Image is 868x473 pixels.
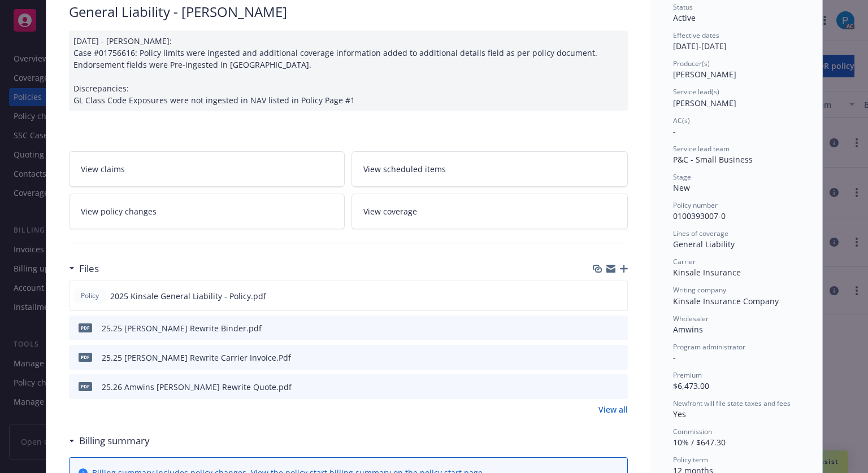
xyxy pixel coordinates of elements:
span: Stage [673,172,691,182]
button: download file [594,290,604,302]
span: Newfront will file state taxes and fees [673,398,791,408]
span: Kinsale Insurance [673,267,741,278]
button: download file [595,322,604,334]
span: Lines of coverage [673,229,728,238]
span: Policy term [673,455,708,465]
button: preview file [613,290,623,302]
span: Yes [673,409,686,419]
button: preview file [613,322,623,334]
span: New [673,182,690,193]
a: View coverage [351,194,628,229]
span: Effective dates [673,30,719,40]
span: View scheduled items [363,163,446,175]
button: download file [595,352,604,363]
a: View all [598,404,628,415]
span: $6,473.00 [673,380,709,391]
div: [DATE] - [DATE] [673,30,800,52]
span: Carrier [673,257,696,266]
span: 0100393007-0 [673,211,726,221]
span: Service lead team [673,144,730,154]
span: P&C - Small Business [673,154,753,165]
span: Writing company [673,285,726,295]
div: Files [69,261,99,276]
span: - [673,126,676,137]
div: Billing summary [69,433,150,448]
span: Kinsale Insurance Company [673,296,779,306]
span: - [673,352,676,363]
span: pdf [79,382,92,391]
span: 10% / $647.30 [673,437,726,448]
span: AC(s) [673,116,690,125]
span: View claims [81,163,125,175]
span: pdf [79,323,92,332]
span: Amwins [673,324,703,335]
div: 25.26 Amwins [PERSON_NAME] Rewrite Quote.pdf [102,381,292,393]
a: View policy changes [69,194,345,229]
div: General Liability [673,238,800,250]
span: Policy number [673,200,718,210]
div: 25.25 [PERSON_NAME] Rewrite Carrier Invoice.Pdf [102,352,291,363]
span: Status [673,2,693,12]
a: View claims [69,151,345,187]
span: Active [673,12,696,23]
h3: Files [79,261,99,276]
span: View policy changes [81,205,157,217]
span: Producer(s) [673,59,710,68]
span: [PERSON_NAME] [673,69,736,80]
h3: Billing summary [79,433,150,448]
span: Pdf [79,353,92,361]
span: Premium [673,370,702,380]
div: [DATE] - [PERSON_NAME]: Case #01756616: Policy limits were ingested and additional coverage infor... [69,30,628,111]
span: Commission [673,427,712,436]
div: 25.25 [PERSON_NAME] Rewrite Binder.pdf [102,322,262,334]
div: General Liability - [PERSON_NAME] [69,2,628,21]
button: preview file [613,381,623,393]
span: View coverage [363,205,417,217]
span: [PERSON_NAME] [673,98,736,108]
span: Policy [79,291,101,301]
span: Service lead(s) [673,87,719,97]
span: Program administrator [673,342,745,352]
span: 2025 Kinsale General Liability - Policy.pdf [110,290,266,302]
span: Wholesaler [673,314,709,323]
a: View scheduled items [351,151,628,187]
button: download file [595,381,604,393]
button: preview file [613,352,623,363]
